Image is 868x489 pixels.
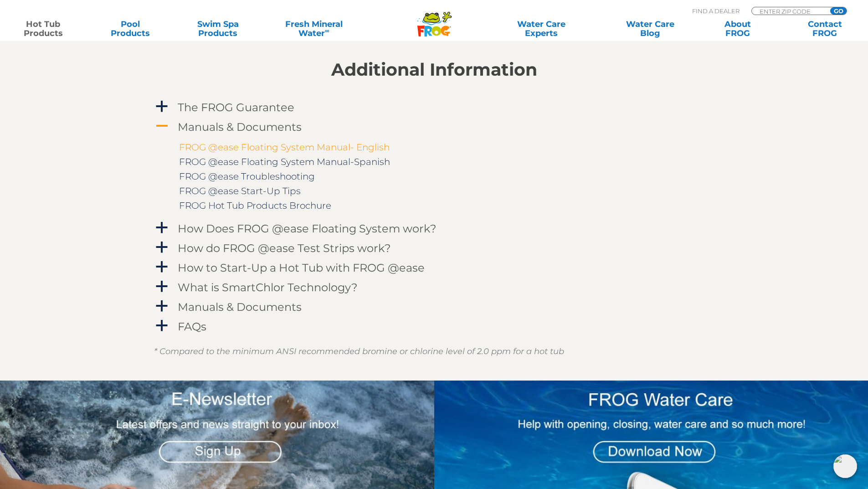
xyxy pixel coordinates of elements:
[178,320,206,333] h4: FAQs
[155,280,169,293] span: a
[178,121,302,133] h4: Manuals & Documents
[154,99,714,116] a: a The FROG Guarantee
[616,20,684,38] a: Water CareBlog
[179,171,315,182] a: FROG @ease Troubleshooting
[833,454,857,478] img: openIcon
[179,185,301,196] a: FROG @ease Start-Up Tips
[155,241,169,254] span: a
[178,301,302,313] h4: Manuals & Documents
[184,20,252,38] a: Swim SpaProducts
[179,156,390,167] a: FROG @ease Floating System Manual-Spanish
[155,100,169,113] span: a
[791,20,859,38] a: ContactFROG
[154,60,714,80] h2: Additional Information
[325,27,329,34] sup: ∞
[692,7,740,15] p: Find A Dealer
[155,319,169,333] span: a
[155,119,169,133] span: A
[178,101,294,113] h4: The FROG Guarantee
[155,299,169,313] span: a
[154,299,714,315] a: a Manuals & Documents
[154,279,714,296] a: a What is SmartChlor Technology?
[178,262,425,274] h4: How to Start-Up a Hot Tub with FROG @ease
[154,346,564,356] em: * Compared to the minimum ANSI recommended bromine or chlorine level of 2.0 ppm for a hot tub
[178,281,358,293] h4: What is SmartChlor Technology?
[179,200,331,211] a: FROG Hot Tub Products Brochure
[704,20,771,38] a: AboutFROG
[154,240,714,257] a: a How do FROG @ease Test Strips work?
[178,222,437,235] h4: How Does FROG @ease Floating System work?
[9,20,77,38] a: Hot TubProducts
[830,7,847,15] input: GO
[759,7,820,15] input: Zip Code Form
[155,260,169,274] span: a
[97,20,164,38] a: PoolProducts
[155,221,169,235] span: a
[154,259,714,276] a: a How to Start-Up a Hot Tub with FROG @ease
[154,118,714,135] a: A Manuals & Documents
[486,20,596,38] a: Water CareExperts
[154,220,714,237] a: a How Does FROG @ease Floating System work?
[271,20,356,38] a: Fresh MineralWater∞
[179,142,390,153] a: FROG @ease Floating System Manual- English
[154,318,714,335] a: a FAQs
[178,242,391,254] h4: How do FROG @ease Test Strips work?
